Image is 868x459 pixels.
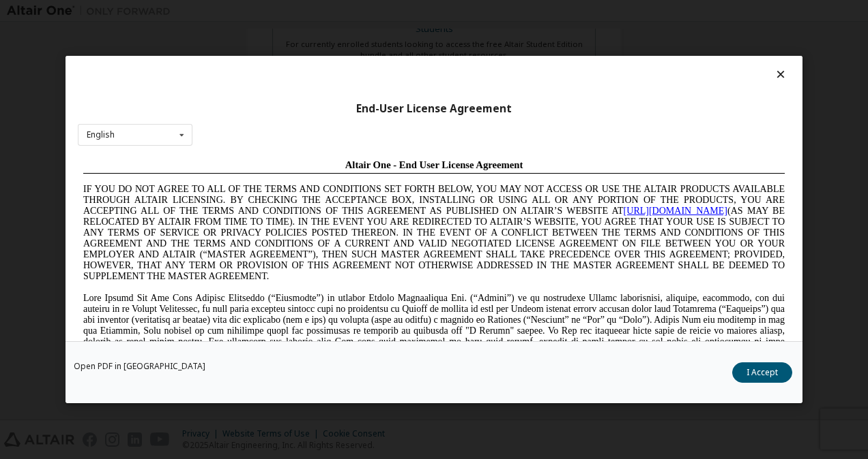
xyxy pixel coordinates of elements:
[87,131,115,139] div: English
[546,52,650,62] a: [URL][DOMAIN_NAME]
[5,30,707,127] span: IF YOU DO NOT AGREE TO ALL OF THE TERMS AND CONDITIONS SET FORTH BELOW, YOU MAY NOT ACCESS OR USE...
[78,102,790,116] div: End-User License Agreement
[732,362,792,383] button: I Accept
[74,362,205,370] a: Open PDF in [GEOGRAPHIC_DATA]
[5,139,707,236] span: Lore Ipsumd Sit Ame Cons Adipisc Elitseddo (“Eiusmodte”) in utlabor Etdolo Magnaaliqua Eni. (“Adm...
[267,5,446,16] span: Altair One - End User License Agreement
